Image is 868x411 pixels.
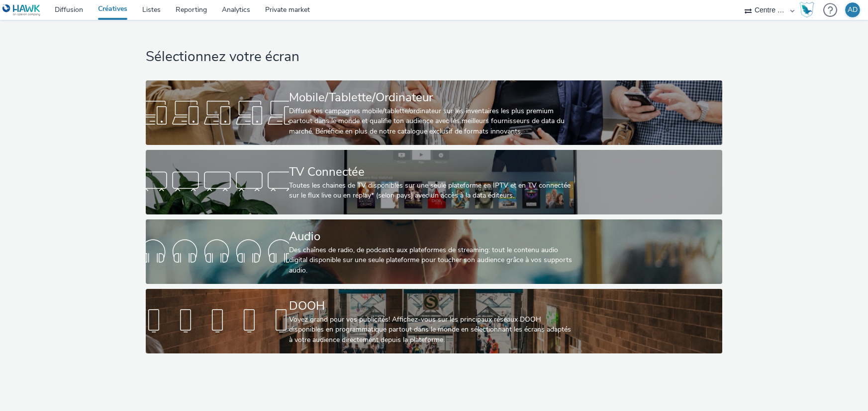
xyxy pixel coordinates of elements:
div: Mobile/Tablette/Ordinateur [289,89,575,106]
a: Hawk Academy [799,2,818,18]
div: Toutes les chaines de TV disponibles sur une seule plateforme en IPTV et en TV connectée sur le f... [289,181,575,201]
img: Hawk Academy [799,2,814,18]
div: Diffuse tes campagnes mobile/tablette/ordinateur sur les inventaires les plus premium partout dan... [289,106,575,137]
div: AD [848,2,858,17]
img: undefined Logo [2,4,41,16]
a: Mobile/Tablette/OrdinateurDiffuse tes campagnes mobile/tablette/ordinateur sur les inventaires le... [146,80,722,145]
a: TV ConnectéeToutes les chaines de TV disponibles sur une seule plateforme en IPTV et en TV connec... [146,150,722,214]
div: Voyez grand pour vos publicités! Affichez-vous sur les principaux réseaux DOOH disponibles en pro... [289,315,575,345]
a: AudioDes chaînes de radio, de podcasts aux plateformes de streaming: tout le contenu audio digita... [146,219,722,284]
div: DOOH [289,297,575,315]
div: TV Connectée [289,163,575,181]
div: Audio [289,228,575,245]
a: DOOHVoyez grand pour vos publicités! Affichez-vous sur les principaux réseaux DOOH disponibles en... [146,289,722,353]
div: Des chaînes de radio, de podcasts aux plateformes de streaming: tout le contenu audio digital dis... [289,245,575,275]
h1: Sélectionnez votre écran [146,48,722,67]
